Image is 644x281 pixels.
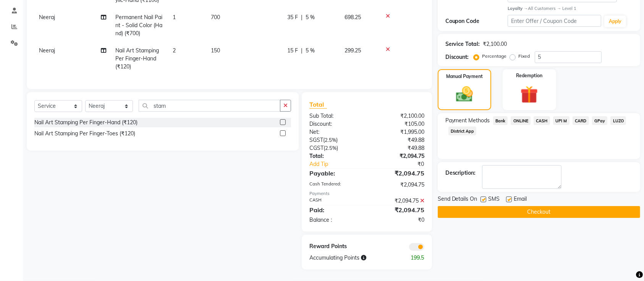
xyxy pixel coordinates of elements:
[367,112,430,120] div: ₹2,100.00
[173,14,176,21] span: 1
[573,116,589,125] span: CARD
[306,13,315,21] span: 5 %
[592,116,608,125] span: GPay
[304,254,398,262] div: Accumulating Points
[287,13,298,21] span: 35 F
[304,181,367,189] div: Cash Tendered:
[483,40,507,48] div: ₹2,100.00
[304,160,377,168] a: Add Tip
[448,127,477,135] span: District App
[39,47,55,54] span: Neeraj
[304,120,367,128] div: Discount:
[304,128,367,136] div: Net:
[438,206,640,218] button: Checkout
[445,117,490,125] span: Payment Methods
[309,190,424,197] div: Payments
[553,116,570,125] span: UPI M
[325,137,336,143] span: 2.5%
[367,181,430,189] div: ₹2,094.75
[301,47,303,55] span: |
[367,120,430,128] div: ₹105.00
[211,47,220,54] span: 150
[445,169,476,177] div: Description:
[511,116,531,125] span: ONLINE
[514,195,527,205] span: Email
[211,14,220,21] span: 700
[516,72,542,79] label: Redemption
[345,14,361,21] span: 698.25
[304,112,367,120] div: Sub Total:
[445,40,480,48] div: Service Total:
[508,6,528,11] strong: Loyalty →
[519,53,530,60] label: Fixed
[173,47,176,54] span: 2
[367,128,430,136] div: ₹1,995.00
[325,145,337,151] span: 2.5%
[115,47,159,70] span: Nail Art Stamping Per Finger-Hand (₹120)
[304,216,367,224] div: Balance :
[367,197,430,205] div: ₹2,094.75
[304,136,367,144] div: ( )
[301,13,303,21] span: |
[306,47,315,55] span: 5 %
[446,73,483,80] label: Manual Payment
[367,169,430,178] div: ₹2,094.75
[287,47,298,55] span: 15 F
[451,84,478,104] img: _cash.svg
[482,53,507,60] label: Percentage
[115,14,162,37] span: Permanent Nail Paint - Solid Color (Hand) (₹700)
[309,136,323,143] span: SGST
[39,14,55,21] span: Neeraj
[139,100,280,112] input: Search or Scan
[515,84,544,106] img: _gift.svg
[445,53,469,61] div: Discount:
[445,17,508,25] div: Coupon Code
[534,116,550,125] span: CASH
[604,16,626,27] button: Apply
[309,101,327,109] span: Total
[304,197,367,205] div: CASH
[34,119,138,127] div: Nail Art Stamping Per Finger-Hand (₹120)
[438,195,477,205] span: Send Details On
[309,145,324,151] span: CGST
[508,5,633,12] div: All Customers → Level 1
[367,216,430,224] div: ₹0
[304,169,367,178] div: Payable:
[304,205,367,214] div: Paid:
[493,116,508,125] span: Bank
[508,15,601,27] input: Enter Offer / Coupon Code
[377,160,430,168] div: ₹0
[610,116,626,125] span: LUZO
[367,144,430,152] div: ₹49.88
[489,195,500,205] span: SMS
[304,152,367,160] div: Total:
[34,130,135,138] div: Nail Art Stamping Per Finger-Toes (₹120)
[367,136,430,144] div: ₹49.88
[367,205,430,214] div: ₹2,094.75
[304,144,367,152] div: ( )
[345,47,361,54] span: 299.25
[367,152,430,160] div: ₹2,094.75
[398,254,430,262] div: 199.5
[304,242,367,251] div: Reward Points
